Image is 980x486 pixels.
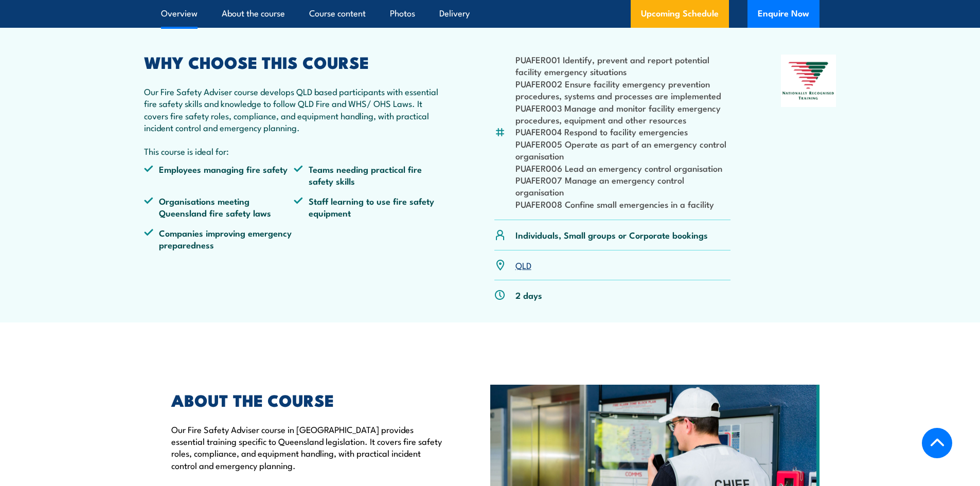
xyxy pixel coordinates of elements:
[515,162,731,174] li: PUAFER006 Lead an emergency control organisation
[515,198,731,210] li: PUAFER008 Confine small emergencies in a facility
[515,259,531,271] a: QLD
[781,55,836,107] img: Nationally Recognised Training logo.
[144,55,444,69] h2: WHY CHOOSE THIS COURSE
[144,163,294,187] li: Employees managing fire safety
[171,392,443,407] h2: ABOUT THE COURSE
[515,289,542,301] p: 2 days
[144,227,294,251] li: Companies improving emergency preparedness
[144,145,444,157] p: This course is ideal for:
[515,229,708,241] p: Individuals, Small groups or Corporate bookings
[515,102,731,126] li: PUAFER003 Manage and monitor facility emergency procedures, equipment and other resources
[515,138,731,162] li: PUAFER005 Operate as part of an emergency control organisation
[515,53,731,78] li: PUAFER001 Identify, prevent and report potential facility emergency situations
[294,163,444,187] li: Teams needing practical fire safety skills
[294,195,444,219] li: Staff learning to use fire safety equipment
[171,423,443,472] p: Our Fire Safety Adviser course in [GEOGRAPHIC_DATA] provides essential training specific to Queen...
[144,195,294,219] li: Organisations meeting Queensland fire safety laws
[515,125,731,137] li: PUAFER004 Respond to facility emergencies
[515,174,731,198] li: PUAFER007 Manage an emergency control organisation
[144,85,444,134] p: Our Fire Safety Adviser course develops QLD based participants with essential fire safety skills ...
[515,78,731,102] li: PUAFER002 Ensure facility emergency prevention procedures, systems and processes are implemented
